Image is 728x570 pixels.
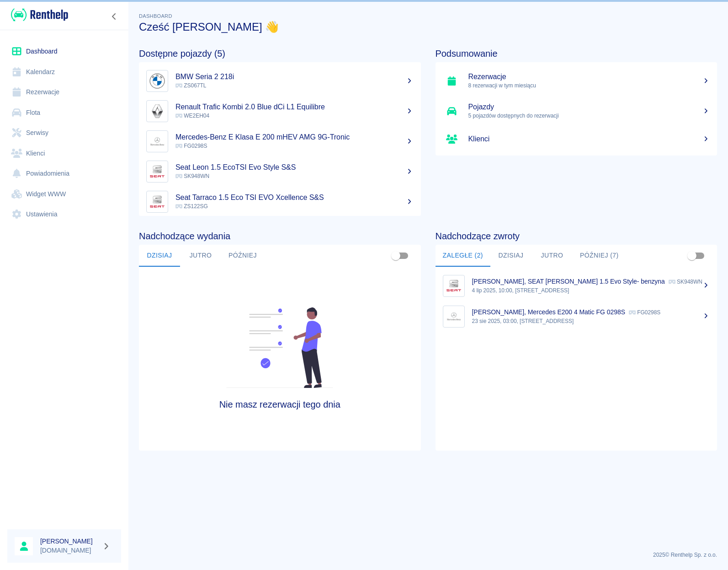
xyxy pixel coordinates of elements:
a: Pojazdy5 pojazdów dostępnych do rezerwacji [436,96,717,126]
p: SK948WN [669,279,702,285]
a: Rezerwacje8 rezerwacji w tym miesiącu [436,66,717,96]
h4: Dostępne pojazdy (5) [139,48,421,59]
h5: Renault Trafic Kombi 2.0 Blue dCi L1 Equilibre [175,102,414,112]
h5: Seat Leon 1.5 EcoTSI Evo Style S&S [175,163,414,172]
h5: Pojazdy [468,102,710,112]
p: [DOMAIN_NAME] [40,546,99,555]
a: ImageSeat Tarraco 1.5 Eco TSI EVO Xcellence S&S ZS122SG [139,187,421,217]
img: Image [149,133,166,150]
button: Dzisiaj [139,245,180,267]
span: ZS122SG [175,203,208,210]
p: [PERSON_NAME], Mercedes E200 4 Matic FG 0298S [472,308,625,316]
h4: Nie masz rezerwacji tego dnia [174,399,385,410]
span: SK948WN [175,173,209,179]
a: Serwisy [7,123,121,143]
h4: Podsumowanie [436,48,717,59]
a: Klienci [436,126,717,152]
span: ZS067TL [175,82,206,89]
button: Później [221,245,264,267]
a: Renthelp logo [7,7,68,22]
a: Image[PERSON_NAME], Mercedes E200 4 Matic FG 0298S FG0298S23 sie 2025, 03:00, [STREET_ADDRESS] [436,301,717,332]
button: Jutro [180,245,221,267]
button: Jutro [531,245,573,267]
img: Image [445,308,462,325]
a: ImageRenault Trafic Kombi 2.0 Blue dCi L1 Equilibre WE2EH04 [139,96,421,126]
p: [PERSON_NAME], SEAT [PERSON_NAME] 1.5 Evo Style- benzyna [472,278,665,285]
img: Image [149,72,166,90]
img: Image [445,277,462,295]
a: Ustawienia [7,204,121,225]
span: WE2EH04 [175,113,209,119]
a: ImageSeat Leon 1.5 EcoTSI Evo Style S&S SK948WN [139,156,421,187]
p: 2025 © Renthelp Sp. z o.o. [139,551,717,559]
span: Pokaż przypisane tylko do mnie [387,247,404,264]
a: Klienci [7,143,121,164]
p: 4 lip 2025, 10:00, [STREET_ADDRESS] [472,286,710,295]
h5: Mercedes-Benz E Klasa E 200 mHEV AMG 9G-Tronic [175,133,414,142]
h4: Nadchodzące zwroty [436,231,717,242]
h4: Nadchodzące wydania [139,231,421,242]
span: Dashboard [139,13,172,19]
a: Powiadomienia [7,163,121,184]
a: Widget WWW [7,184,121,204]
span: Pokaż przypisane tylko do mnie [683,247,701,264]
a: Kalendarz [7,62,121,82]
h5: Rezerwacje [468,72,710,81]
p: 5 pojazdów dostępnych do rezerwacji [468,112,710,120]
img: Image [149,163,166,180]
a: Image[PERSON_NAME], SEAT [PERSON_NAME] 1.5 Evo Style- benzyna SK948WN4 lip 2025, 10:00, [STREET_A... [436,270,717,301]
button: Dzisiaj [490,245,531,267]
a: Dashboard [7,41,121,62]
h5: Klienci [468,134,710,144]
p: FG0298S [629,309,660,316]
a: Rezerwacje [7,82,121,102]
img: Image [149,193,166,210]
p: 8 rezerwacji w tym miesiącu [468,81,710,90]
a: ImageMercedes-Benz E Klasa E 200 mHEV AMG 9G-Tronic FG0298S [139,126,421,156]
img: Image [149,102,166,120]
h5: BMW Seria 2 218i [175,72,414,81]
img: Renthelp logo [11,7,68,22]
a: ImageBMW Seria 2 218i ZS067TL [139,66,421,96]
h6: [PERSON_NAME] [40,537,99,546]
h5: Seat Tarraco 1.5 Eco TSI EVO Xcellence S&S [175,193,414,202]
p: 23 sie 2025, 03:00, [STREET_ADDRESS] [472,317,710,325]
button: Później (7) [573,245,626,267]
span: FG0298S [175,143,207,149]
button: Zaległe (2) [436,245,490,267]
img: Fleet [221,307,339,388]
h3: Cześć [PERSON_NAME] 👋 [139,21,717,33]
button: Zwiń nawigację [107,11,121,22]
a: Flota [7,102,121,123]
